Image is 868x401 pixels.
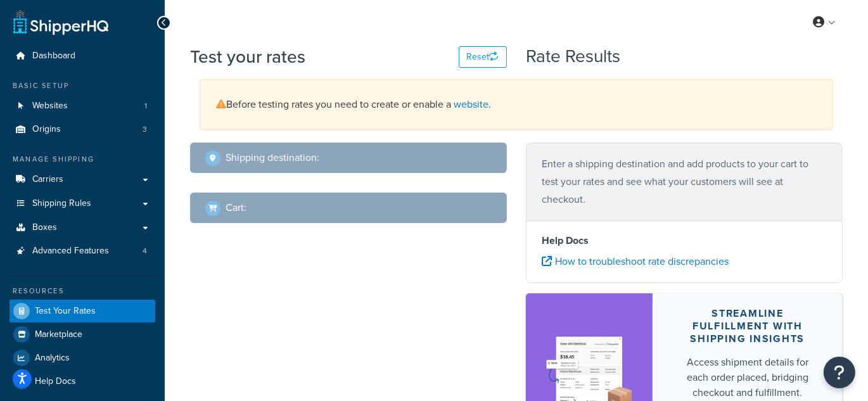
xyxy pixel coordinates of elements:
[10,168,155,191] a: Carriers
[459,46,507,68] button: Reset
[32,51,75,61] span: Dashboard
[200,79,833,130] div: Before testing rates you need to create or enable a .
[32,246,109,257] span: Advanced Features
[10,44,155,68] a: Dashboard
[10,94,155,118] li: Websites
[824,357,855,388] button: Open Resource Center
[35,353,70,364] span: Analytics
[143,124,147,135] span: 3
[10,286,155,296] div: Resources
[35,306,96,317] span: Test Your Rates
[10,94,155,118] a: Websites1
[10,323,155,346] a: Marketplace
[143,246,147,257] span: 4
[10,118,155,141] a: Origins3
[144,101,147,111] span: 1
[10,216,155,239] a: Boxes
[10,239,155,263] li: Advanced Features
[10,80,155,91] div: Basic Setup
[454,97,488,111] a: website
[32,222,57,233] span: Boxes
[32,198,91,209] span: Shipping Rules
[683,355,812,400] div: Access shipment details for each order placed, bridging checkout and fulfillment.
[683,307,812,345] div: Streamline Fulfillment with Shipping Insights
[526,47,620,67] h2: Rate Results
[542,155,827,208] p: Enter a shipping destination and add products to your cart to test your rates and see what your c...
[35,329,82,340] span: Marketplace
[32,101,68,111] span: Websites
[10,192,155,215] a: Shipping Rules
[226,152,319,163] h2: Shipping destination :
[542,233,827,248] h4: Help Docs
[542,254,729,269] a: How to troubleshoot rate discrepancies
[10,300,155,322] a: Test Your Rates
[190,44,305,69] h1: Test your rates
[10,118,155,141] li: Origins
[10,239,155,263] a: Advanced Features4
[32,124,61,135] span: Origins
[35,376,76,387] span: Help Docs
[226,202,246,213] h2: Cart :
[10,154,155,165] div: Manage Shipping
[32,174,63,185] span: Carriers
[10,347,155,369] a: Analytics
[10,370,155,393] a: Help Docs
